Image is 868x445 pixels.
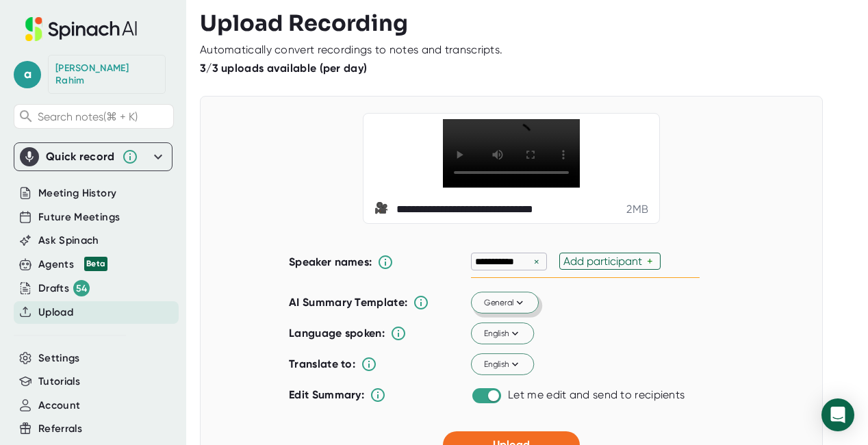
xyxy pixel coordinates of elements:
[84,257,107,271] div: Beta
[289,357,355,370] b: Translate to:
[471,323,534,345] button: English
[508,388,685,402] div: Let me edit and send to recipients
[55,62,158,86] div: Abdul Rahim
[38,421,82,437] button: Referrals
[821,398,854,431] div: Open Intercom Messenger
[38,280,90,296] div: Drafts
[484,327,522,340] span: English
[626,203,648,216] div: 2 MB
[471,354,534,376] button: English
[289,255,372,268] b: Speaker names:
[531,255,543,268] div: ×
[38,257,107,272] div: Agents
[38,110,138,123] span: Search notes (⌘ + K)
[647,255,656,268] div: +
[374,201,391,218] span: video
[20,143,166,170] div: Quick record
[289,296,407,309] b: AI Summary Template:
[484,296,526,309] span: General
[200,43,502,57] div: Automatically convert recordings to notes and transcripts.
[289,388,364,401] b: Edit Summary:
[200,62,367,75] b: 3/3 uploads available (per day)
[46,150,115,164] div: Quick record
[200,10,854,36] h3: Upload Recording
[38,233,99,249] button: Ask Spinach
[563,255,647,268] div: Add participant
[38,351,80,366] button: Settings
[38,280,90,296] button: Drafts 54
[471,292,539,314] button: General
[38,257,107,272] button: Agents Beta
[14,61,41,88] span: a
[38,305,73,320] button: Upload
[73,280,90,296] div: 54
[484,358,522,370] span: English
[38,186,116,201] button: Meeting History
[38,374,80,390] button: Tutorials
[38,209,120,225] button: Future Meetings
[289,327,385,340] b: Language spoken:
[38,398,80,414] button: Account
